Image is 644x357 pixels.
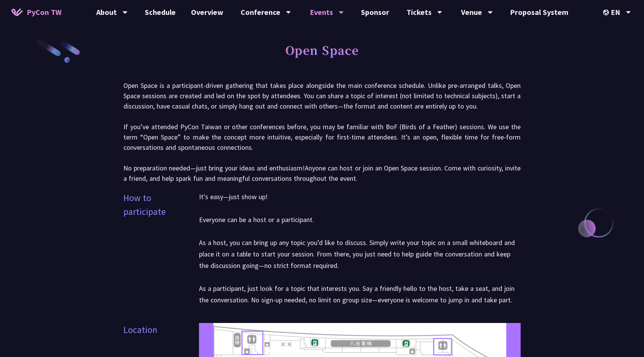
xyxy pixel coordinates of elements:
img: Locale Icon [603,10,611,15]
span: PyCon TW [27,6,61,18]
h1: Open Space [285,38,359,61]
p: Location [123,323,157,337]
a: PyCon TW [4,3,69,22]
p: How to participate [123,191,188,219]
p: It's easy—just show up! Everyone can be a host or a participant. As a host, you can bring up any ... [199,191,521,306]
img: Home icon of PyCon TW 2025 [11,8,23,16]
p: Open Space is a participant-driven gathering that takes place alongside the main conference sched... [123,80,521,183]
